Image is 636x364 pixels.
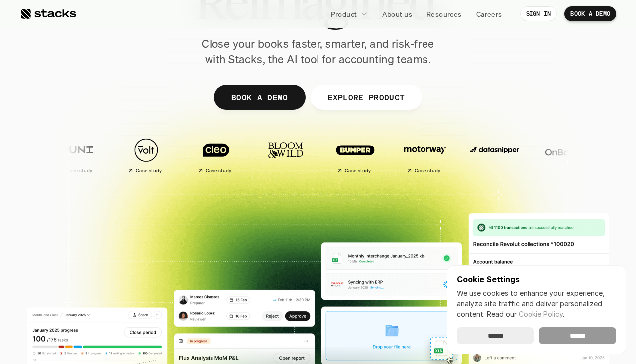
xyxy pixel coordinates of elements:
[487,310,564,318] span: Read our .
[117,230,161,237] a: Privacy Policy
[376,5,418,23] a: About us
[184,133,248,178] a: Case study
[194,36,442,67] p: Close your books faster, smarter, and risk-free with Stacks, the AI tool for accounting teams.
[519,310,563,318] a: Cookie Policy
[136,168,162,174] h2: Case study
[382,9,412,19] p: About us
[44,133,109,178] a: Case study
[331,9,357,19] p: Product
[415,168,441,174] h2: Case study
[66,168,93,174] h2: Case study
[526,10,551,17] p: SIGN IN
[457,288,616,319] p: We use cookies to enhance your experience, analyze site traffic and deliver personalized content.
[393,133,457,178] a: Case study
[310,85,422,110] a: EXPLORE PRODUCT
[327,90,405,104] p: EXPLORE PRODUCT
[421,5,468,23] a: Resources
[570,10,610,17] p: BOOK A DEMO
[206,168,232,174] h2: Case study
[457,275,616,283] p: Cookie Settings
[214,85,306,110] a: BOOK A DEMO
[231,90,288,104] p: BOOK A DEMO
[114,133,179,178] a: Case study
[520,6,557,21] a: SIGN IN
[345,168,371,174] h2: Case study
[476,9,502,19] p: Careers
[470,5,508,23] a: Careers
[323,133,388,178] a: Case study
[564,6,616,21] a: BOOK A DEMO
[426,9,462,19] p: Resources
